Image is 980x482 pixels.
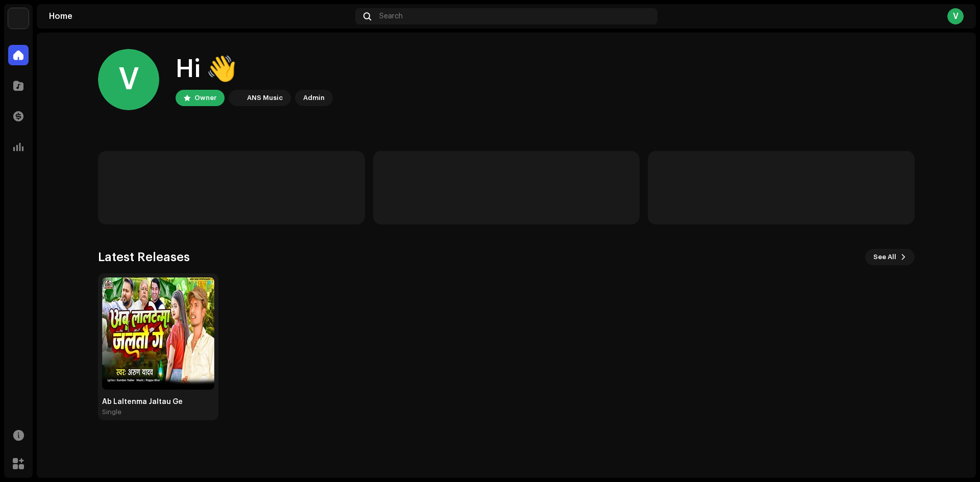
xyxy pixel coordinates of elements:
[102,277,214,390] img: c3e69b24-e387-4c4f-afcc-704a92fd6518
[379,12,403,20] span: Search
[231,92,243,104] img: bb356b9b-6e90-403f-adc8-c282c7c2e227
[102,398,214,406] div: Ab Laltenma Jaltau Ge
[865,249,915,265] button: See All
[194,92,216,104] div: Owner
[303,92,325,104] div: Admin
[176,53,333,86] div: Hi 👋
[873,247,896,267] span: See All
[247,92,283,104] div: ANS Music
[98,249,190,265] h3: Latest Releases
[49,12,351,20] div: Home
[8,8,29,29] img: bb356b9b-6e90-403f-adc8-c282c7c2e227
[102,408,121,416] div: Single
[947,8,964,24] div: V
[98,49,159,110] div: V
